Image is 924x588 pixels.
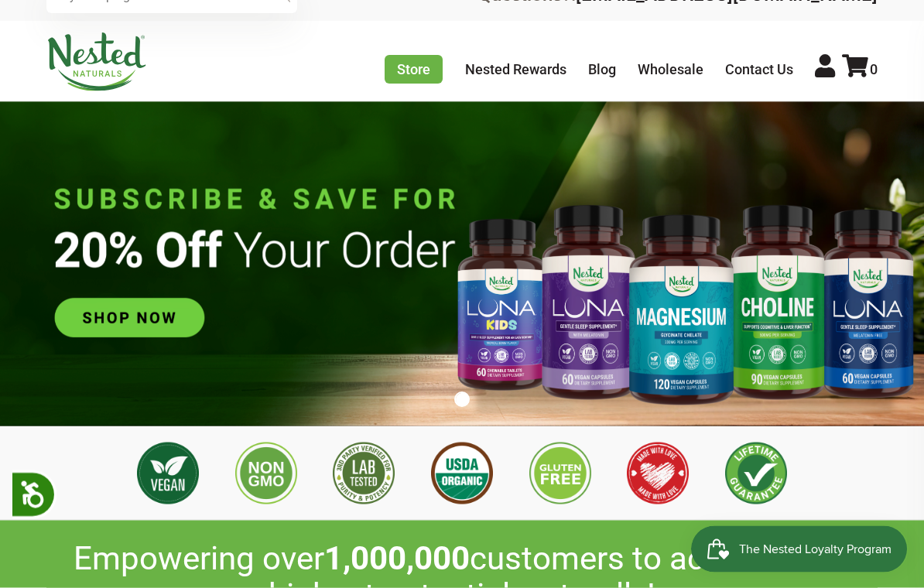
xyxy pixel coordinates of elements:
a: Contact Us [725,62,793,78]
a: Wholesale [638,62,703,78]
img: 3rd Party Lab Tested [333,443,395,504]
a: Store [385,56,443,84]
img: USDA Organic [431,443,493,504]
span: 0 [870,62,878,78]
span: 1,000,000 [324,539,470,577]
a: Nested Rewards [465,62,566,78]
iframe: Button to open loyalty program pop-up [691,526,909,573]
button: 1 of 1 [454,392,470,408]
img: Nested Naturals [46,33,147,92]
img: Non GMO [235,443,297,504]
img: Lifetime Guarantee [725,443,787,504]
a: 0 [842,62,878,78]
img: Made with Love [627,443,689,504]
img: Vegan [137,443,199,504]
img: Gluten Free [529,443,591,504]
a: Blog [588,62,616,78]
